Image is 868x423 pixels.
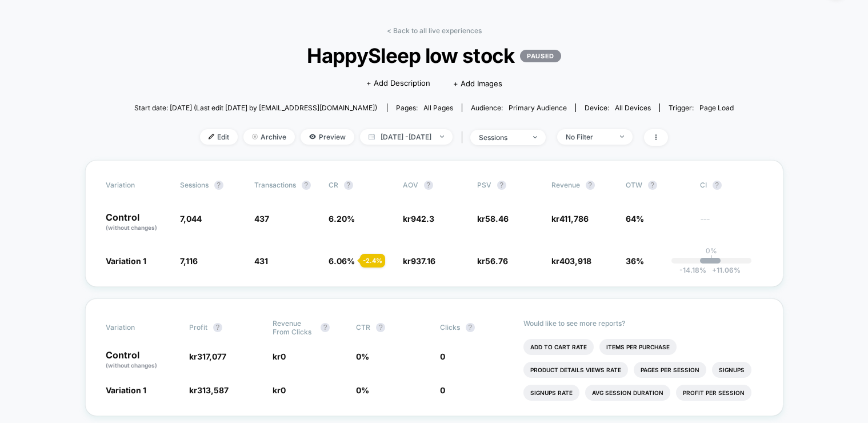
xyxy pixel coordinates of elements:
[369,134,375,139] img: calendar
[356,352,369,361] span: 0 %
[706,266,741,274] span: 11.06 %
[411,214,434,224] span: 942.3
[329,214,355,224] span: 6.20 %
[252,134,258,139] img: end
[458,129,470,146] span: |
[615,103,651,112] span: all devices
[440,352,445,361] span: 0
[520,50,561,62] p: PAUSED
[485,214,509,224] span: 58.46
[197,352,226,361] span: 317,077
[586,181,595,190] button: ?
[106,350,178,370] p: Control
[423,103,453,112] span: all pages
[273,319,315,336] span: Revenue From Clicks
[209,134,214,139] img: edit
[411,256,435,266] span: 937.16
[344,181,353,190] button: ?
[164,43,704,67] span: HappySleep low stock
[281,385,286,395] span: 0
[477,256,508,266] span: kr
[281,352,286,361] span: 0
[523,319,763,328] p: Would like to see more reports?
[523,339,594,355] li: Add To Cart Rate
[273,385,286,395] span: kr
[301,129,354,145] span: Preview
[356,323,370,332] span: CTR
[106,181,169,190] span: Variation
[699,103,734,112] span: Page Load
[551,181,580,189] span: Revenue
[551,214,589,224] span: kr
[254,214,269,224] span: 437
[712,266,717,274] span: +
[440,385,445,395] span: 0
[106,362,157,369] span: (without changes)
[440,323,460,332] span: Clicks
[523,362,628,378] li: Product Details Views Rate
[360,254,385,268] div: - 2.4 %
[189,352,226,361] span: kr
[243,129,295,145] span: Archive
[471,103,567,112] div: Audience:
[599,339,677,355] li: Items Per Purchase
[559,214,589,224] span: 411,786
[648,181,657,190] button: ?
[321,323,330,332] button: ?
[626,256,644,266] span: 36%
[180,256,198,266] span: 7,116
[366,78,430,89] span: + Add Description
[200,129,238,145] span: Edit
[254,256,268,266] span: 431
[585,385,670,401] li: Avg Session Duration
[477,214,509,224] span: kr
[626,181,689,190] span: OTW
[387,26,482,35] a: < Back to all live experiences
[213,323,222,332] button: ?
[706,246,717,255] p: 0%
[360,129,453,145] span: [DATE] - [DATE]
[710,255,713,264] p: |
[575,103,659,112] span: Device:
[189,385,229,395] span: kr
[180,181,209,189] span: Sessions
[669,103,734,112] div: Trigger:
[509,103,567,112] span: Primary Audience
[477,181,491,189] span: PSV
[273,352,286,361] span: kr
[189,323,207,332] span: Profit
[479,133,525,142] div: sessions
[533,136,537,138] img: end
[713,181,722,190] button: ?
[403,214,434,224] span: kr
[329,181,338,189] span: CR
[329,256,355,266] span: 6.06 %
[453,79,502,88] span: + Add Images
[403,256,435,266] span: kr
[197,385,229,395] span: 313,587
[106,256,146,266] span: Variation 1
[106,213,169,232] p: Control
[254,181,296,189] span: Transactions
[106,385,146,395] span: Variation 1
[626,214,644,224] span: 64%
[180,214,202,224] span: 7,044
[485,256,508,266] span: 56.76
[440,135,444,138] img: end
[559,256,591,266] span: 403,918
[356,385,369,395] span: 0 %
[700,181,763,190] span: CI
[679,266,706,274] span: -14.18 %
[523,385,579,401] li: Signups Rate
[676,385,751,401] li: Profit Per Session
[466,323,475,332] button: ?
[302,181,311,190] button: ?
[134,103,377,112] span: Start date: [DATE] (Last edit [DATE] by [EMAIL_ADDRESS][DOMAIN_NAME])
[700,216,763,232] span: ---
[634,362,706,378] li: Pages Per Session
[403,181,418,189] span: AOV
[566,133,611,141] div: No Filter
[396,103,453,112] div: Pages:
[376,323,385,332] button: ?
[106,224,157,231] span: (without changes)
